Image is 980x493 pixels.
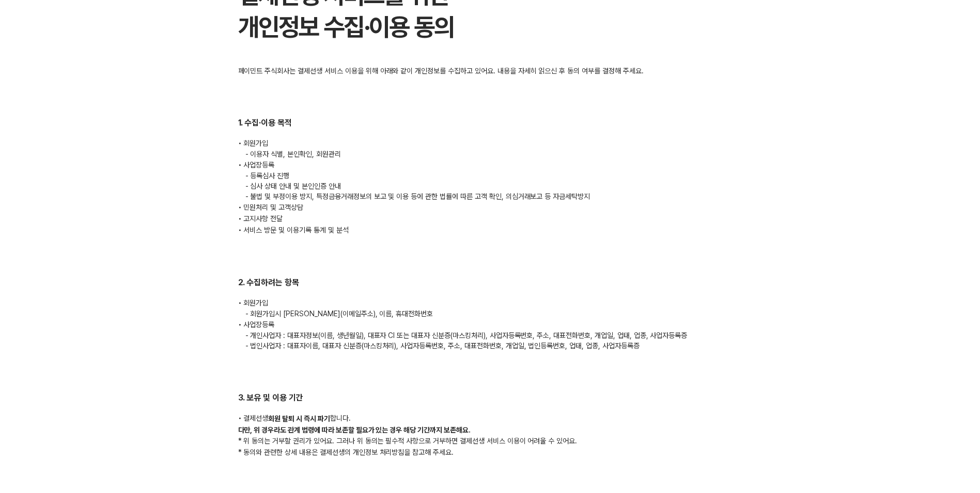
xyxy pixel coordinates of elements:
[268,414,330,423] b: 회원 탈퇴 시 즉시 파기
[238,171,742,181] p: - 등록심사 진행
[238,277,742,289] h2: ︎︎2. 수집하려는 항목
[238,330,742,341] p: - 개인사업자 : 대표자정보(이름, 생년월일), 대표자 CI 또는 대표자 신분증(마스킹처리), 사업자등록번호, 주소, 대표전화번호, 개업일, 업태, 업종, 사업자등록증
[238,159,742,171] div: • 사업장등록
[238,426,471,434] b: 다만, 위 경우라도 관계 법령에 따라 보존할 필요가 있는 경우 해당 기간까지 보존해요.
[238,117,742,129] h2: 1. 수집·이용 목적
[238,66,742,76] div: 페이민트 주식회사는 결제선생 서비스 이용을 위해 아래와 같이 개인정보를 수집하고 있어요. 내용을 자세히 읽으신 후 동의 여부를 결정해 주세요.
[238,319,742,330] div: • 사업장등록
[238,202,742,213] div: • 민원처리 및 고객상담
[238,446,742,458] div: * 동의와 관련한 상세 내용은 결제선생의 개인정보 처리방침을 참고해 주세요.
[238,149,742,159] p: - 이용자 식별, 본인확인, 회원관리
[238,435,742,446] div: * 위 동의는 거부할 권리가 있어요. 그러나 위 동의는 필수적 사항으로 거부하면 결제선생 서비스 이용이 어려울 수 있어요.
[238,392,742,404] h2: 3. 보유 및 이용 기간
[238,137,742,149] div: • 회원가입
[238,309,742,319] p: - 회원가입시 [PERSON_NAME](이메일주소), 이름, 휴대전화번호
[238,181,742,191] p: - 심사 상태 안내 및 본인인증 안내
[238,191,742,202] p: - 불법 및 부정이용 방지, 특정금융거래정보의 보고 및 이용 등에 관한 법률에 따른 고객 확인, 의심거래보고 등 자금세탁방지
[238,297,742,309] div: • 회원가입
[238,213,742,224] div: • 고지사항 전달
[238,341,742,351] p: - 법인사업자 : 대표자이름, 대표자 신분증(마스킹처리), 사업자등록번호, 주소, 대표전화번호, 개업일, 법인등록번호, 업태, 업종, 사업자등록증
[238,412,742,424] div: • 결제선생 합니다.
[238,224,742,236] div: • 서비스 방문 및 이용기록 통계 및 분석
